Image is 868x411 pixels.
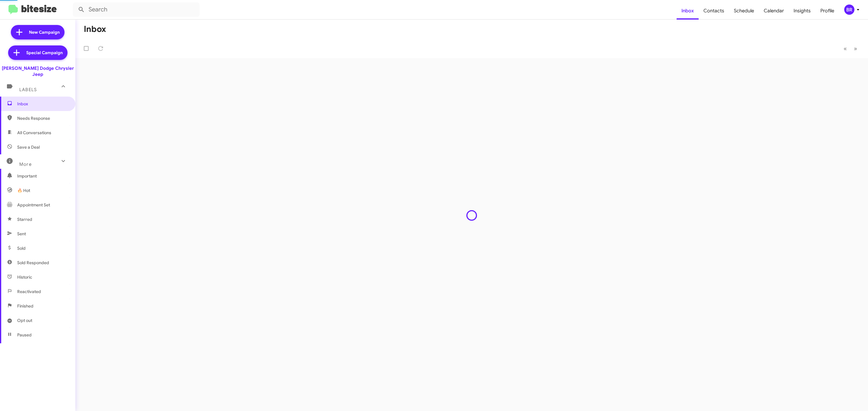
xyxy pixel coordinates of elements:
span: Labels [19,87,37,92]
span: More [19,162,32,167]
h1: Inbox [84,24,106,34]
button: Next [850,42,861,55]
a: New Campaign [11,25,64,39]
span: » [854,45,857,52]
span: Finished [17,303,33,309]
span: Opt out [17,317,32,323]
span: Special Campaign [26,50,63,56]
div: BR [844,5,854,15]
span: Appointment Set [17,202,50,208]
a: Calendar [759,2,789,20]
span: Needs Response [17,115,68,121]
span: Inbox [17,101,68,107]
span: Starred [17,216,32,222]
a: Contacts [699,2,729,20]
a: Special Campaign [8,45,68,60]
span: 🔥 Hot [17,187,30,193]
span: Historic [17,274,32,280]
span: « [844,45,847,52]
a: Profile [816,2,839,20]
a: Insights [789,2,816,20]
button: BR [839,5,861,15]
span: Sold Responded [17,260,49,266]
span: Important [17,173,68,179]
span: Sent [17,231,26,237]
span: Sold [17,245,26,251]
a: Inbox [677,2,699,20]
span: All Conversations [17,130,51,136]
a: Schedule [729,2,759,20]
input: Search [73,2,200,17]
span: New Campaign [29,29,60,35]
button: Previous [840,42,851,55]
span: Paused [17,332,32,338]
span: Save a Deal [17,144,40,150]
span: Reactivated [17,289,41,295]
nav: Page navigation example [840,42,861,55]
